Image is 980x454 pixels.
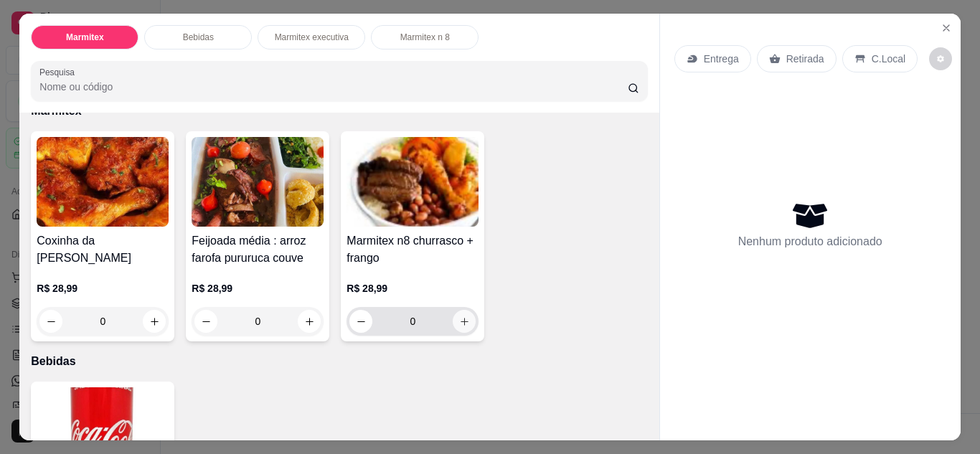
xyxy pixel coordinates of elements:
[704,52,739,66] p: Entrega
[929,47,952,70] button: decrease-product-quantity
[347,281,479,295] p: R$ 28,99
[453,310,476,333] button: increase-product-quantity
[786,52,824,66] p: Retirada
[347,232,479,267] h4: Marmitex n8 churrasco + frango
[37,232,169,267] h4: Coxinha da [PERSON_NAME]
[192,281,324,295] p: R$ 28,99
[192,232,324,267] h4: Feijoada média : arroz farofa pururuca couve
[39,310,62,333] button: decrease-product-quantity
[400,32,450,43] p: Marmitex n 8
[39,66,80,78] label: Pesquisa
[143,310,166,333] button: increase-product-quantity
[39,80,628,94] input: Pesquisa
[31,353,647,370] p: Bebidas
[37,281,169,295] p: R$ 28,99
[66,32,104,43] p: Marmitex
[935,16,958,39] button: Close
[349,310,372,333] button: decrease-product-quantity
[192,137,324,227] img: product-image
[872,52,905,66] p: C.Local
[738,233,882,250] p: Nenhum produto adicionado
[347,137,479,227] img: product-image
[298,310,321,333] button: increase-product-quantity
[183,32,214,43] p: Bebidas
[194,310,217,333] button: decrease-product-quantity
[275,32,349,43] p: Marmitex executiva
[37,137,169,227] img: product-image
